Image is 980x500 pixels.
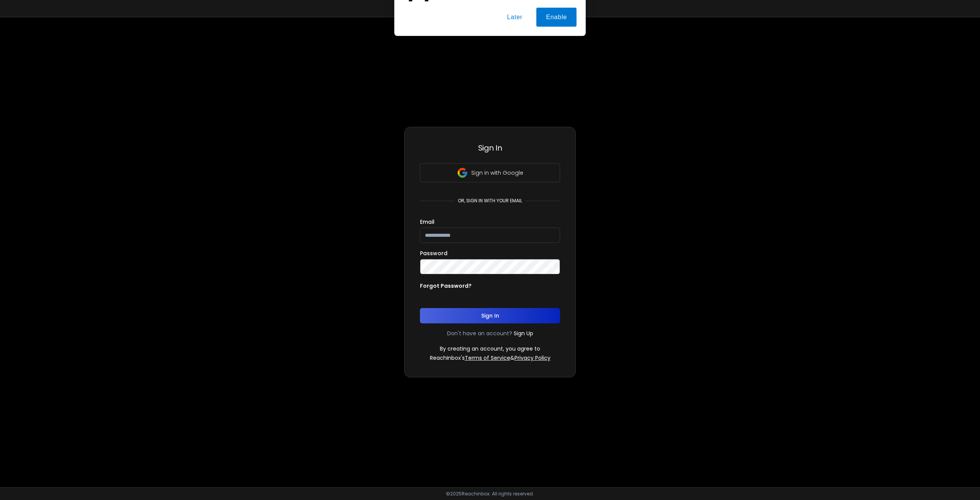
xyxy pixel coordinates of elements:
img: notification icon [403,9,434,40]
button: Sign In [420,308,560,323]
p: © 2025 Reachinbox. All rights reserved. [446,491,534,497]
button: Enable [536,40,577,59]
a: Privacy Policy [514,354,550,362]
p: Don't have an account? [447,330,512,337]
p: Sign in with Google [471,169,523,177]
p: Forgot Password? [420,282,472,290]
p: ReachInbox's & [430,354,550,362]
button: Sign in with Google [420,163,560,182]
p: By creating an account, you agree to [440,345,540,352]
div: Enable notifications to stay on top of your campaigns with real-time updates on replies. [434,9,577,27]
label: Email [420,219,434,225]
h3: Sign In [420,143,560,153]
p: or, sign in with your email [455,198,525,204]
label: Password [420,251,448,256]
button: Later [497,40,532,59]
a: Sign Up [514,330,533,337]
a: Terms of Service [465,354,510,362]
